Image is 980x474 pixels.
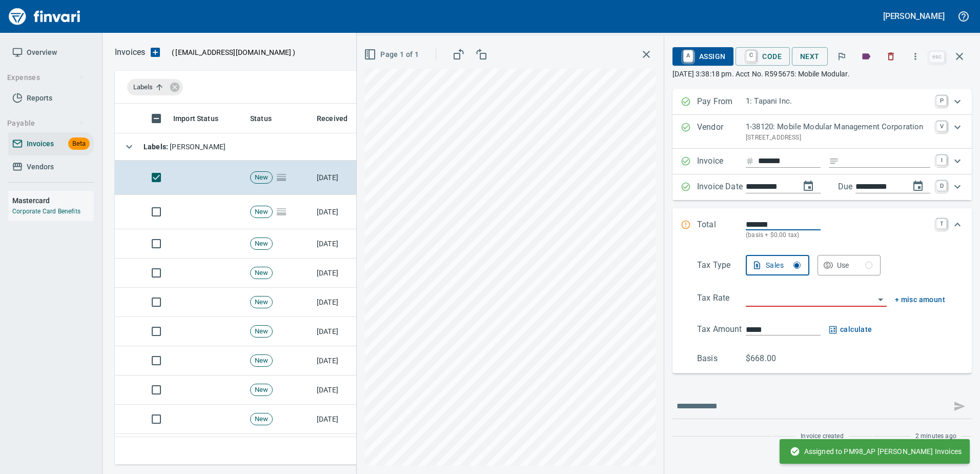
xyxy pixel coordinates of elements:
div: Expand [672,251,972,373]
div: Labels [127,79,183,95]
span: New [251,385,272,395]
span: Assign [681,48,725,65]
button: Discard [880,45,902,68]
div: Use [837,259,873,272]
td: [DATE] [313,317,369,346]
span: Reports [27,92,52,105]
p: Tax Rate [697,292,746,307]
span: Invoices [27,137,54,150]
button: Open [873,292,888,307]
span: Assigned to PM98_AP [PERSON_NAME] Invoices [790,446,962,457]
span: Received [317,112,348,125]
a: C [746,50,756,62]
span: Vendors [27,161,54,173]
p: [STREET_ADDRESS] [746,133,930,143]
td: [DATE] [313,161,369,195]
p: ( ) [166,47,295,57]
p: Invoice Date [697,181,746,194]
a: T [936,219,947,229]
button: Page 1 of 1 [362,45,423,64]
span: Labels [133,83,166,92]
div: Expand [672,208,972,251]
span: New [251,207,272,217]
span: Invoice created [801,431,844,442]
button: [PERSON_NAME] [881,8,947,24]
div: Expand [672,174,972,200]
svg: Invoice description [829,156,839,166]
p: Basis [697,352,746,365]
span: New [251,173,272,183]
span: New [251,268,272,278]
button: More [904,45,927,68]
p: Invoices [115,46,145,58]
button: Next [792,47,828,66]
p: Vendor [697,121,746,143]
span: 2 minutes ago [915,431,956,442]
a: D [936,181,947,191]
span: Pages Split [273,207,290,215]
span: Code [744,48,782,65]
button: CCode [736,47,790,66]
button: Expenses [3,68,89,87]
button: AAssign [672,47,733,66]
span: Overview [27,46,57,59]
h5: [PERSON_NAME] [883,11,945,22]
button: Payable [3,114,89,133]
p: Total [697,219,746,241]
td: [DATE] [313,434,369,463]
span: Import Status [173,112,232,125]
div: Expand [672,149,972,174]
button: Labels [855,45,877,68]
span: This records your message into the invoice and notifies anyone mentioned [947,394,972,419]
div: Expand [672,89,972,115]
span: Status [250,112,285,125]
span: Import Status [173,112,218,125]
td: [DATE] [313,346,369,376]
p: Invoice [697,155,746,168]
p: [DATE] 3:38:18 pm. Acct No. R595675: Mobile Modular. [672,69,972,79]
td: [DATE] [313,229,369,259]
button: calculate [829,323,872,336]
td: [DATE] [313,288,369,317]
h6: Mastercard [12,195,94,206]
button: + misc amount [895,293,945,306]
a: A [683,50,693,62]
a: Overview [8,41,94,64]
a: V [936,121,947,131]
p: Tax Amount [697,323,746,336]
a: esc [929,51,945,63]
span: Status [250,112,272,125]
span: New [251,414,272,424]
span: New [251,327,272,337]
span: Close invoice [927,44,972,69]
span: Payable [7,117,85,130]
a: Reports [8,87,94,110]
p: 1: Tapani Inc. [746,95,930,107]
p: 1-38120: Mobile Modular Management Corporation [746,121,930,133]
span: [EMAIL_ADDRESS][DOMAIN_NAME] [174,47,292,57]
button: Flag [830,45,853,68]
a: Corporate Card Benefits [12,208,80,215]
td: [DATE] [313,376,369,405]
p: Tax Type [697,259,746,275]
a: I [936,155,947,165]
p: (basis + $0.00 tax) [746,230,930,241]
span: [PERSON_NAME] [144,143,226,151]
button: change due date [906,174,930,199]
span: New [251,239,272,249]
button: Upload an Invoice [145,46,166,58]
span: Next [800,50,820,63]
img: Finvari [6,4,83,29]
p: Due [838,181,887,193]
button: Use [818,255,881,275]
span: New [251,356,272,366]
a: P [936,95,947,106]
p: $668.00 [746,352,794,365]
td: [DATE] [313,195,369,229]
p: Pay From [697,95,746,109]
nav: breadcrumb [115,46,145,58]
span: Expenses [7,71,85,84]
td: [DATE] [313,405,369,434]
